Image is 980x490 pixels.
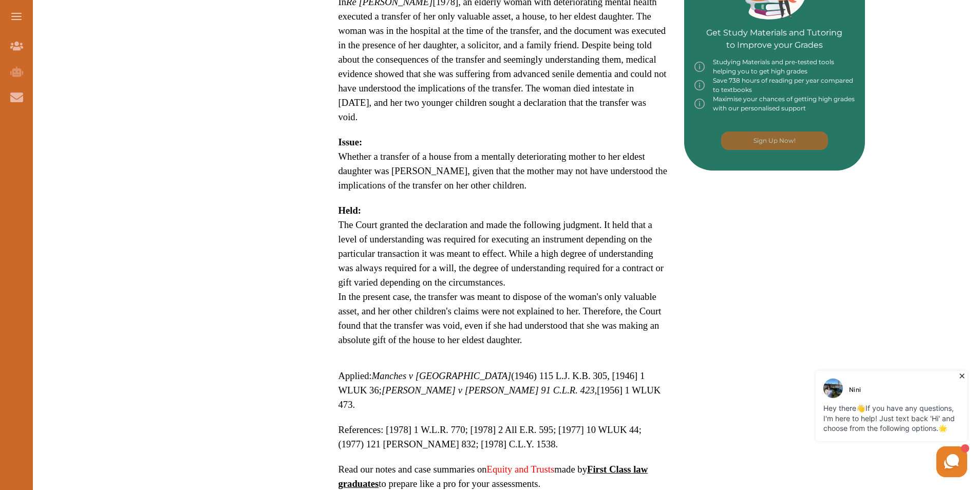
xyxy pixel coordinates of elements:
span: In the present case, the transfer was meant to dispose of the woman's only valuable asset, and he... [338,291,662,345]
img: info-img [694,58,705,76]
button: [object Object] [721,131,828,150]
p: Sign Up Now! [753,136,796,145]
strong: Held: [338,205,362,216]
a: Equity and Trusts [487,464,555,475]
iframe: Reviews Badge Ribbon Widget [696,212,892,236]
div: Maximise your chances of getting high grades with our personalised support [694,95,855,113]
em: Manches v [GEOGRAPHIC_DATA] [372,370,512,381]
img: info-img [694,76,705,95]
strong: Issue: [338,137,363,147]
span: Whether a transfer of a house from a mentally deteriorating mother to her eldest daughter was [PE... [338,151,667,191]
img: info-img [694,95,705,113]
div: Save 738 hours of reading per year compared to textbooks [694,76,855,95]
span: Applied: (1946) 115 L.J. K.B. 305, [1946] 1 WLUK 36; [1956] 1 WLUK 473. [338,370,661,410]
div: Studying Materials and pre-tested tools helping you to get high grades [694,58,855,76]
span: Read our notes and case summaries on [338,464,487,475]
em: [PERSON_NAME] v [PERSON_NAME] 91 C.L.R. 423, [382,385,597,395]
span: The Court granted the declaration and made the following judgment. It held that a level of unders... [338,219,664,288]
iframe: HelpCrunch [733,368,970,480]
span: References: [1978] 1 W.L.R. 770; [1978] 2 All E.R. 595; [1977] 10 WLUK 44; (1977) 121 [PERSON_NAM... [338,424,642,449]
